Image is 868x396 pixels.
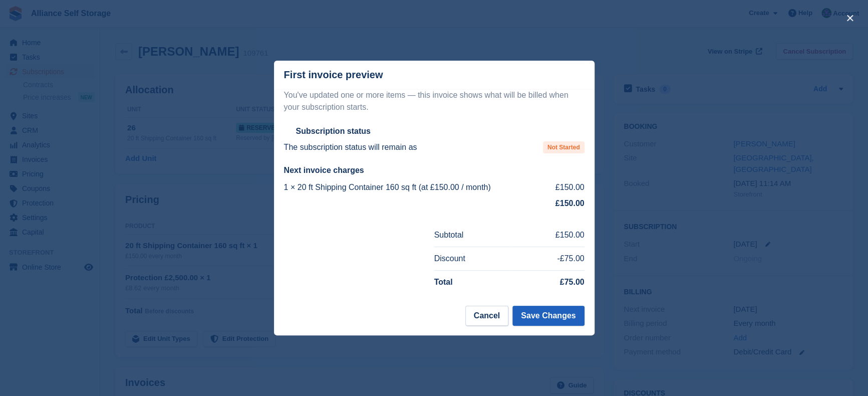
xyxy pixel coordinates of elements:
[284,165,585,175] h2: Next invoice charges
[543,141,585,153] span: Not Started
[465,306,508,326] button: Cancel
[555,199,585,208] strong: £150.00
[296,126,371,136] h2: Subscription status
[547,179,585,195] td: £150.00
[284,141,417,153] p: The subscription status will remain as
[560,278,585,286] strong: £75.00
[434,224,512,247] td: Subtotal
[512,306,584,326] button: Save Changes
[842,10,858,26] button: close
[284,89,585,113] p: You've updated one or more items — this invoice shows what will be billed when your subscription ...
[284,69,383,81] p: First invoice preview
[284,179,547,195] td: 1 × 20 ft Shipping Container 160 sq ft (at £150.00 / month)
[434,247,512,271] td: Discount
[512,247,585,271] td: -£75.00
[512,224,585,247] td: £150.00
[434,278,453,286] strong: Total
